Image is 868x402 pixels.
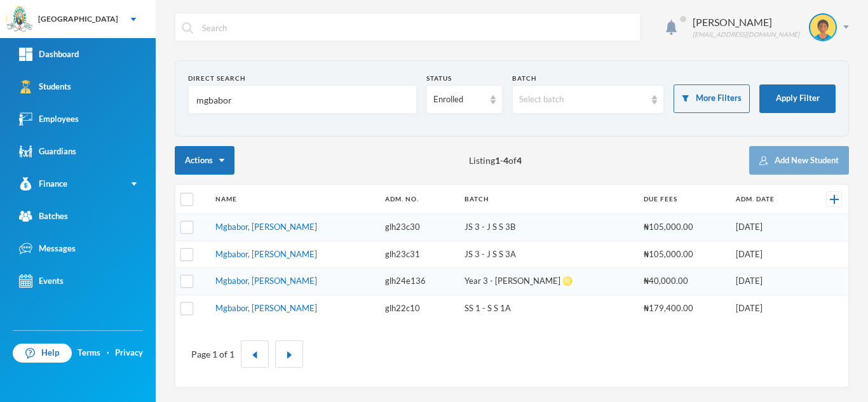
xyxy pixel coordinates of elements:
[209,185,379,214] th: Name
[512,74,665,83] div: Batch
[215,222,317,232] a: Mgbabor, [PERSON_NAME]
[693,15,799,30] div: [PERSON_NAME]
[379,295,458,321] td: glh22c10
[379,268,458,295] td: glh24e136
[469,154,522,167] span: Listing - of
[433,93,484,106] div: Enrolled
[729,241,806,268] td: [DATE]
[674,84,750,113] button: More Filters
[188,74,417,83] div: Direct Search
[426,74,503,83] div: Status
[458,214,637,241] td: JS 3 - J S S 3B
[191,347,234,361] div: Page 1 of 1
[637,185,729,214] th: Due Fees
[19,210,68,223] div: Batches
[195,86,410,114] input: Name, Admin No, Phone number, Email Address
[495,155,500,166] b: 1
[215,249,317,259] a: Mgbabor, [PERSON_NAME]
[810,15,836,40] img: STUDENT
[693,30,799,39] div: [EMAIL_ADDRESS][DOMAIN_NAME]
[107,347,109,359] div: ·
[519,93,646,106] div: Select batch
[19,274,64,288] div: Events
[379,185,458,214] th: Adm. No.
[201,13,634,42] input: Search
[19,242,76,255] div: Messages
[729,295,806,321] td: [DATE]
[458,295,637,321] td: SS 1 - S S 1A
[729,268,806,295] td: [DATE]
[19,145,76,158] div: Guardians
[19,80,71,93] div: Students
[458,185,637,214] th: Batch
[729,185,806,214] th: Adm. Date
[38,13,118,25] div: [GEOGRAPHIC_DATA]
[19,177,67,191] div: Finance
[78,347,100,359] a: Terms
[379,241,458,268] td: glh23c31
[759,84,836,113] button: Apply Filter
[637,295,729,321] td: ₦179,400.00
[458,268,637,295] td: Year 3 - [PERSON_NAME] ♌️
[637,268,729,295] td: ₦40,000.00
[182,22,193,34] img: search
[215,303,317,313] a: Mgbabor, [PERSON_NAME]
[830,195,839,204] img: +
[7,7,32,32] img: logo
[215,276,317,286] a: Mgbabor, [PERSON_NAME]
[19,112,79,126] div: Employees
[637,214,729,241] td: ₦105,000.00
[729,214,806,241] td: [DATE]
[458,241,637,268] td: JS 3 - J S S 3A
[517,155,522,166] b: 4
[115,347,143,359] a: Privacy
[749,146,849,175] button: Add New Student
[637,241,729,268] td: ₦105,000.00
[19,48,79,61] div: Dashboard
[379,214,458,241] td: glh23c30
[503,155,508,166] b: 4
[175,146,234,175] button: Actions
[13,344,72,363] a: Help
